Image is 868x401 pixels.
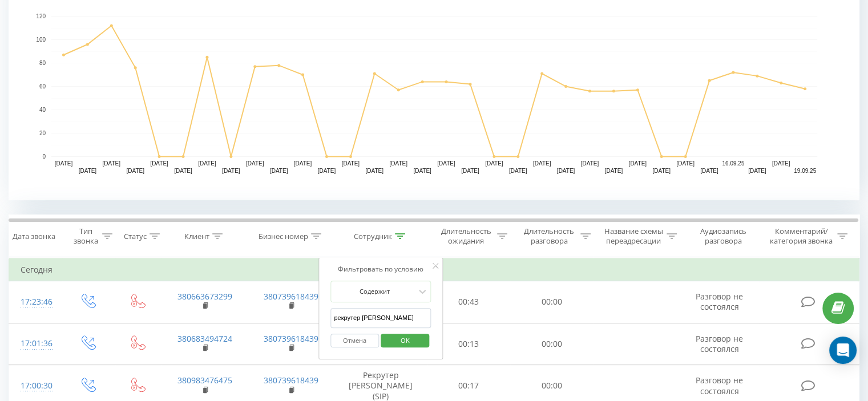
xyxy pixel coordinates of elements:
span: Разговор не состоялся [696,375,743,396]
text: 100 [36,37,46,43]
text: [DATE] [389,160,407,167]
text: [DATE] [557,168,575,174]
text: [DATE] [126,168,144,174]
text: [DATE] [772,160,790,167]
text: [DATE] [533,160,551,167]
div: 17:23:46 [21,291,51,313]
button: OK [381,334,429,348]
text: [DATE] [246,160,264,167]
text: [DATE] [700,168,718,174]
td: Сегодня [9,258,859,281]
div: Клиент [184,232,209,241]
text: [DATE] [150,160,168,167]
text: [DATE] [748,168,766,174]
text: [DATE] [628,160,647,167]
text: 19.09.25 [794,168,816,174]
a: 380983476475 [177,375,232,386]
div: Фильтровать по условию [330,264,431,275]
div: Аудиозапись разговора [690,226,757,246]
div: Open Intercom Messenger [829,337,857,364]
a: 380663673299 [177,291,232,302]
text: [DATE] [174,168,192,174]
div: Сотрудник [354,232,392,241]
a: 380739618439 [264,291,318,302]
text: 16.09.25 [722,160,744,167]
text: [DATE] [461,168,479,174]
text: [DATE] [581,160,599,167]
td: 00:00 [510,281,593,323]
div: Дата звонка [13,232,55,241]
td: 00:00 [510,323,593,365]
text: [DATE] [222,168,240,174]
span: Разговор не состоялся [696,291,743,312]
text: [DATE] [605,168,623,174]
text: [DATE] [342,160,360,167]
div: Тип звонка [72,226,99,246]
a: 380739618439 [264,333,318,344]
text: [DATE] [55,160,73,167]
span: Разговор не состоялся [696,333,743,354]
text: [DATE] [652,168,671,174]
text: [DATE] [485,160,503,167]
div: Длительность разговора [520,226,578,246]
text: [DATE] [294,160,312,167]
text: [DATE] [509,168,527,174]
text: 80 [39,60,46,66]
text: 120 [36,13,46,19]
div: 17:00:30 [21,375,51,397]
div: Бизнес номер [259,232,308,241]
text: [DATE] [79,168,97,174]
text: [DATE] [318,168,336,174]
text: 20 [39,130,46,136]
text: [DATE] [676,160,695,167]
text: [DATE] [103,160,121,167]
div: Статус [124,232,147,241]
button: Отмена [330,334,379,348]
text: [DATE] [270,168,288,174]
div: 17:01:36 [21,333,51,355]
td: 00:13 [427,323,510,365]
div: Комментарий/категория звонка [768,226,834,246]
a: 380683494724 [177,333,232,344]
input: Введите значение [330,308,431,328]
text: 0 [42,153,46,160]
text: [DATE] [365,168,383,174]
text: 40 [39,107,46,113]
a: 380739618439 [264,375,318,386]
text: [DATE] [437,160,455,167]
div: Длительность ожидания [438,226,495,246]
text: [DATE] [198,160,216,167]
text: [DATE] [413,168,431,174]
div: Название схемы переадресации [604,226,664,246]
span: OK [389,331,421,349]
td: 00:43 [427,281,510,323]
text: 60 [39,83,46,90]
